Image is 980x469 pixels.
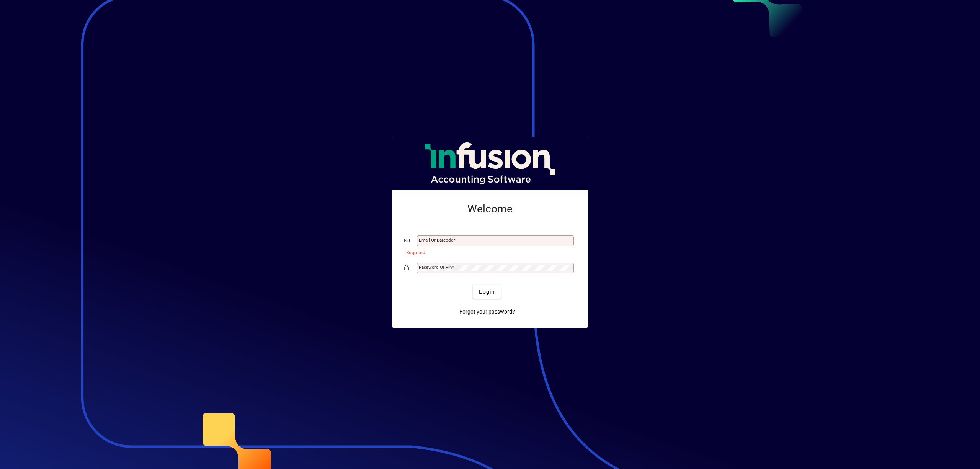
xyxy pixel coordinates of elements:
span: Login [479,288,495,296]
h2: Welcome [404,203,576,216]
a: Forgot your password? [456,305,518,319]
button: Login [473,285,501,299]
mat-error: Required [406,248,570,256]
mat-label: Email or Barcode [419,237,453,243]
mat-label: Password or Pin [419,265,452,270]
span: Forgot your password? [459,308,515,316]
